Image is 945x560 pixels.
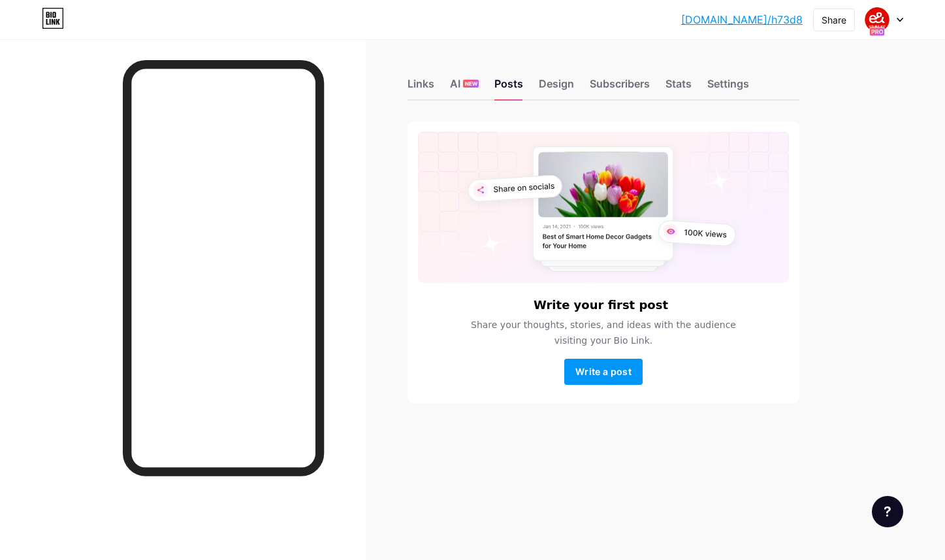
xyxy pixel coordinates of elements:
[681,12,803,27] a: [DOMAIN_NAME]/h73d8
[822,13,846,27] div: Share
[564,359,643,385] button: Write a post
[534,299,668,312] h6: Write your first post
[450,76,479,99] div: AI
[465,80,477,88] span: NEW
[865,7,889,32] img: 7r5u
[575,366,632,377] span: Write a post
[408,76,434,99] div: Links
[665,76,692,99] div: Stats
[590,76,650,99] div: Subscribers
[539,76,574,99] div: Design
[455,317,752,348] span: Share your thoughts, stories, and ideas with the audience visiting your Bio Link.
[494,76,523,99] div: Posts
[707,76,749,99] div: Settings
